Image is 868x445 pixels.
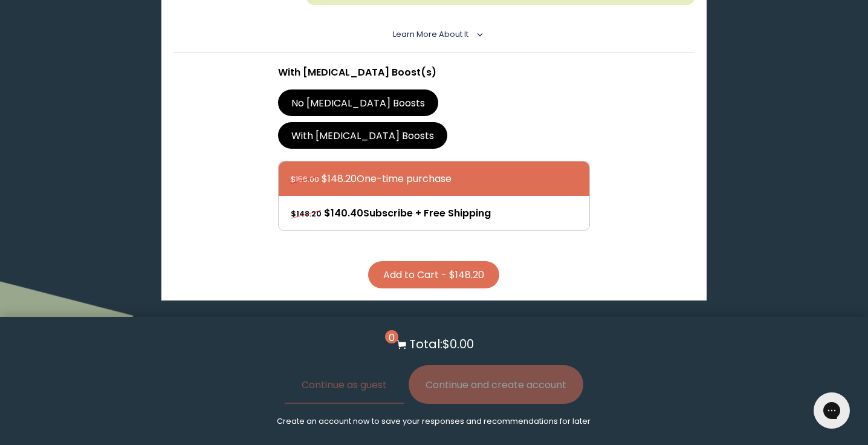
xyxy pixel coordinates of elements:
span: Learn More About it [393,29,468,39]
button: Continue and create account [409,365,583,404]
summary: Learn More About it < [393,29,474,40]
p: With [MEDICAL_DATA] Boost(s) [278,65,591,80]
button: Continue as guest [285,365,404,404]
p: Total: $0.00 [409,335,474,353]
span: 0 [385,330,398,343]
button: Add to Cart - $148.20 [368,261,499,288]
iframe: Gorgias live chat messenger [808,388,856,433]
p: Create an account now to save your responses and recommendations for later [277,416,591,427]
i: < [472,31,483,37]
label: No [MEDICAL_DATA] Boosts [278,89,439,116]
label: With [MEDICAL_DATA] Boosts [278,122,448,149]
